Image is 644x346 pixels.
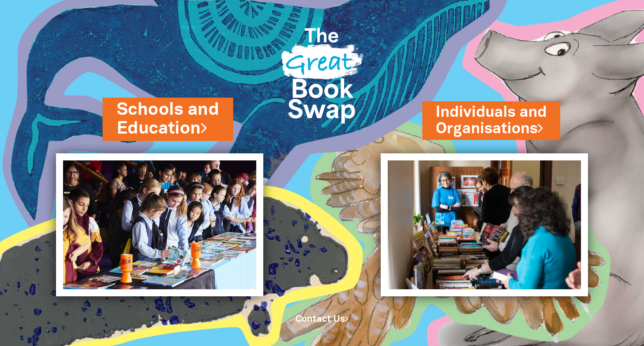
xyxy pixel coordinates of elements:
[296,315,348,324] a: Contact Us
[117,98,219,140] a: Schools andEducation
[436,102,547,139] a: Individuals andOrganisations
[273,8,371,137] img: Great Bookswap logo
[381,153,588,296] img: Individuals and Organisations
[56,153,263,296] img: Schools and Education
